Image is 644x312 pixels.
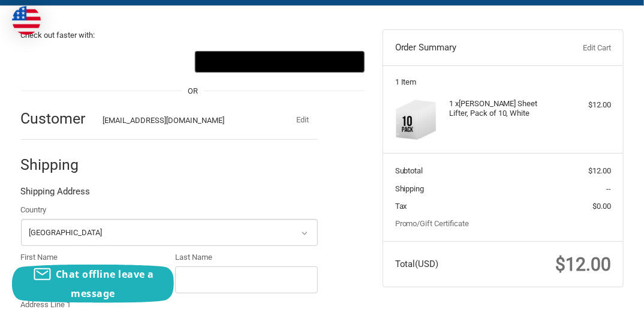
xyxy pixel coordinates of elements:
[543,42,611,54] a: Edit Cart
[557,99,611,111] div: $12.00
[588,166,611,175] span: $12.00
[21,204,318,216] label: Country
[175,251,318,263] label: Last Name
[21,51,191,73] iframe: PayPal-paypal
[12,265,174,303] button: Chat offline leave a message
[21,155,91,174] h2: Shipping
[21,299,318,311] label: Address Line 1
[395,259,439,269] span: Total (USD)
[21,29,365,41] p: Check out faster with:
[395,202,407,211] span: Tax
[555,254,611,275] span: $12.00
[21,251,164,263] label: First Name
[449,99,554,119] h4: 1 x [PERSON_NAME] Sheet Lifter, Pack of 10, White
[395,184,425,193] span: Shipping
[182,85,204,97] span: OR
[606,184,611,193] span: --
[395,77,611,87] h3: 1 Item
[395,166,423,175] span: Subtotal
[103,115,263,127] div: [EMAIL_ADDRESS][DOMAIN_NAME]
[592,202,611,211] span: $0.00
[395,42,543,54] h3: Order Summary
[21,109,91,128] h2: Customer
[21,185,91,204] legend: Shipping Address
[12,6,41,35] img: duty and tax information for United States
[395,219,470,228] a: Promo/Gift Certificate
[287,112,318,128] button: Edit
[56,268,154,300] span: Chat offline leave a message
[195,51,365,73] button: Google Pay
